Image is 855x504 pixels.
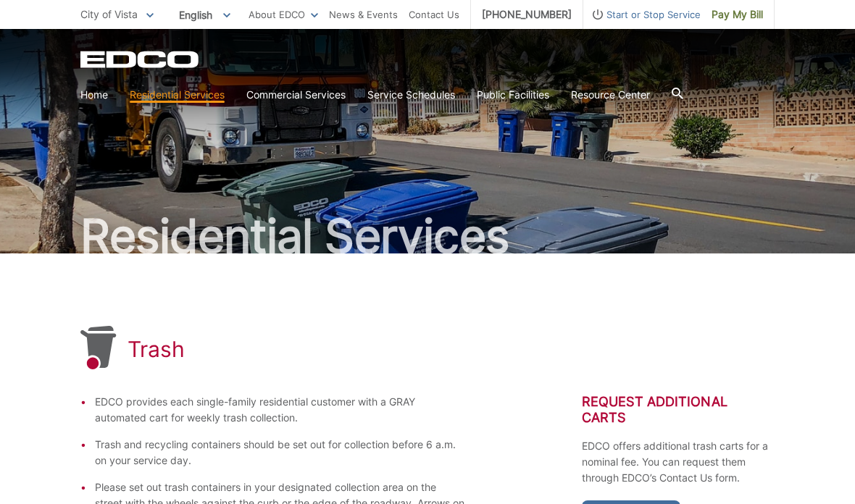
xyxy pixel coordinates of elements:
span: City of Vista [80,8,138,20]
li: Trash and recycling containers should be set out for collection before 6 a.m. on your service day. [95,437,466,469]
a: Home [80,87,108,103]
a: Residential Services [130,87,225,103]
a: Commercial Services [246,87,346,103]
a: EDCD logo. Return to the homepage. [80,51,201,68]
p: EDCO offers additional trash carts for a nominal fee. You can request them through EDCO’s Contact... [582,438,775,486]
a: Resource Center [571,87,650,103]
a: About EDCO [249,7,318,22]
span: Pay My Bill [712,7,763,22]
h2: Residential Services [80,213,775,259]
h2: Request Additional Carts [582,394,775,426]
span: English [168,3,241,27]
a: News & Events [329,7,398,22]
a: Contact Us [409,7,459,22]
a: Public Facilities [477,87,549,103]
li: EDCO provides each single-family residential customer with a GRAY automated cart for weekly trash... [95,394,466,426]
h1: Trash [128,336,185,362]
a: Service Schedules [367,87,455,103]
